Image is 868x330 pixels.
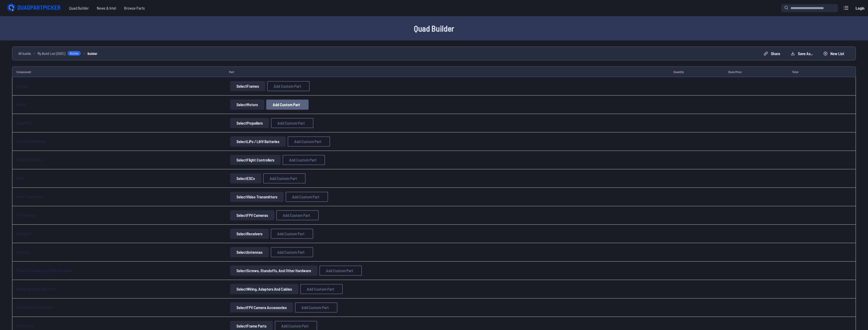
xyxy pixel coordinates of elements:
[294,139,321,144] span: Add Custom Part
[786,50,817,58] button: Save as...
[16,305,53,310] a: FPV Camera Accessories
[263,173,306,183] button: Add Custom Part
[288,136,330,147] button: Add Custom Part
[278,121,305,125] span: Add Custom Part
[230,210,274,220] button: SelectFPV Cameras
[16,102,26,107] a: Motors
[120,3,149,13] a: Browse Parts
[229,266,318,276] a: SelectScrews, Standoffs, and Other Hardware
[724,66,788,77] td: Base Price
[16,268,73,273] a: Screws, Standoffs, and Other Hardware
[230,266,317,276] button: SelectScrews, Standoffs, and Other Hardware
[230,155,281,165] button: SelectFlight Controllers
[225,66,669,77] td: Part
[16,84,28,88] a: Frames
[229,302,294,313] a: SelectFPV Camera Accessories
[276,210,319,220] button: Add Custom Part
[229,155,282,165] a: SelectFlight Controllers
[16,176,24,180] a: ESCs
[266,100,309,110] button: Add Custom Part
[229,229,270,239] a: SelectReceivers
[38,51,81,56] a: My Build List [DATE]Active
[229,284,299,294] a: SelectWiring, Adapters and Cables
[230,247,269,257] button: SelectAntennas
[271,118,313,128] button: Add Custom Part
[229,100,265,110] a: SelectMotors
[16,195,43,199] a: Video Transmitters
[12,66,225,77] td: Component
[788,66,831,77] td: Total
[230,173,261,183] button: SelectESCs
[16,213,36,217] a: FPV Cameras
[277,232,305,236] span: Add Custom Part
[230,118,269,128] button: SelectPropellers
[16,158,41,162] a: Flight Controllers
[274,84,301,88] span: Add Custom Part
[300,284,343,294] button: Add Custom Part
[277,250,305,254] span: Add Custom Part
[319,266,362,276] button: Add Custom Part
[289,158,316,162] span: Add Custom Part
[230,136,286,147] button: SelectLiPo / LiHV Batteries
[267,81,310,91] button: Add Custom Part
[230,100,264,110] button: SelectMotors
[229,136,287,147] a: SelectLiPo / LiHV Batteries
[230,229,269,239] button: SelectReceivers
[16,287,57,291] a: Wiring, Adapters and Cables
[230,302,293,313] button: SelectFPV Camera Accessories
[283,213,310,217] span: Add Custom Part
[229,210,275,220] a: SelectFPV Cameras
[270,176,297,180] span: Add Custom Part
[230,192,284,202] button: SelectVideo Transmitters
[230,284,298,294] button: SelectWiring, Adapters and Cables
[669,66,725,77] td: Quantity
[229,81,266,91] a: SelectFrames
[819,50,849,58] button: New List
[67,51,81,56] span: Active
[229,173,262,183] a: SelectESCs
[307,287,334,291] span: Add Custom Part
[286,192,328,202] button: Add Custom Part
[283,155,325,165] button: Add Custom Part
[65,3,93,13] a: Quad Builder
[16,121,31,125] a: Propellers
[326,269,353,273] span: Add Custom Part
[271,247,313,257] button: Add Custom Part
[16,324,34,328] a: Frame Parts
[854,3,866,13] a: Login
[229,192,285,202] a: SelectVideo Transmitters
[16,231,31,236] a: Receivers
[93,3,120,13] a: News & Intel
[16,250,30,254] a: Antennas
[16,139,46,144] a: LiPo / LiHV Batteries
[273,22,595,34] h1: Quad Builder
[18,51,31,56] a: All builds
[302,305,329,310] span: Add Custom Part
[88,51,97,56] a: Builder
[229,118,270,128] a: SelectPropellers
[273,103,300,107] span: Add Custom Part
[295,302,337,313] button: Add Custom Part
[281,324,309,328] span: Add Custom Part
[230,81,265,91] button: SelectFrames
[759,50,784,58] button: Share
[229,247,270,257] a: SelectAntennas
[292,195,319,199] span: Add Custom Part
[38,51,65,56] span: My Build List [DATE]
[271,229,313,239] button: Add Custom Part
